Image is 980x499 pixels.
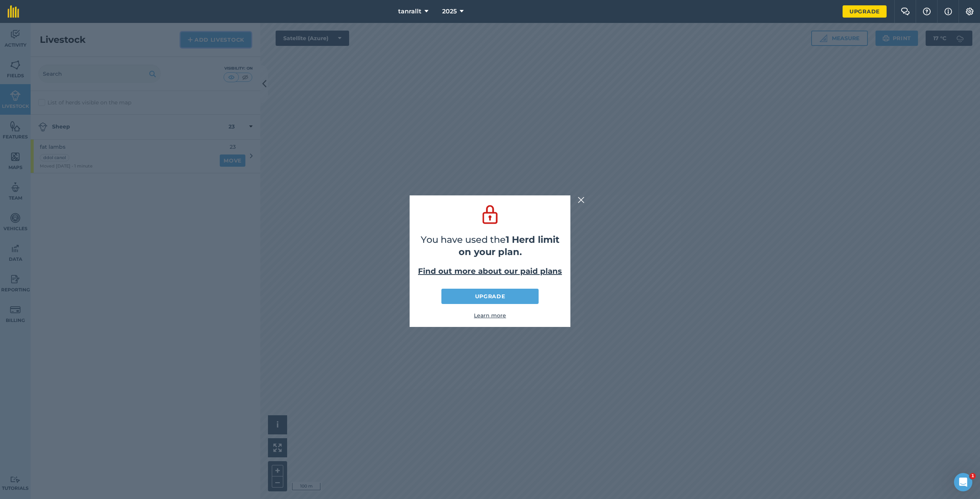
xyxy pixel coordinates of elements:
[459,234,560,257] strong: 1 Herd limit on your plan.
[922,8,931,15] img: A question mark icon
[441,289,538,304] a: Upgrade
[398,7,421,16] span: tanrallt
[901,8,910,15] img: Two speech bubbles overlapping with the left bubble in the forefront
[965,8,974,15] img: A cog icon
[479,203,501,226] img: svg+xml;base64,PD94bWwgdmVyc2lvbj0iMS4wIiBlbmNvZGluZz0idXRmLTgiPz4KPCEtLSBHZW5lcmF0b3I6IEFkb2JlIE...
[944,7,952,16] img: svg+xml;base64,PHN2ZyB4bWxucz0iaHR0cDovL3d3dy53My5vcmcvMjAwMC9zdmciIHdpZHRoPSIxNyIgaGVpZ2h0PSIxNy...
[442,7,457,16] span: 2025
[8,5,19,18] img: fieldmargin Logo
[474,312,506,319] a: Learn more
[578,195,585,205] img: svg+xml;base64,PHN2ZyB4bWxucz0iaHR0cDovL3d3dy53My5vcmcvMjAwMC9zdmciIHdpZHRoPSIyMiIgaGVpZ2h0PSIzMC...
[954,473,972,491] iframe: Intercom live chat
[417,234,563,258] p: You have used the
[843,5,887,18] a: Upgrade
[970,473,976,479] span: 1
[418,267,562,276] a: Find out more about our paid plans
